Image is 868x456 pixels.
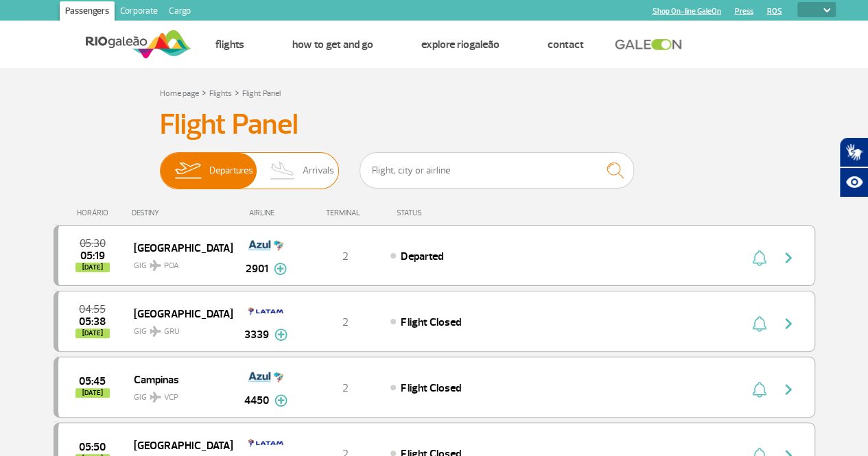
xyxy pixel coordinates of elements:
span: 2025-10-01 05:30:00 [80,239,106,248]
span: [DATE] [75,328,110,338]
a: Explore RIOgaleão [421,38,500,51]
img: sino-painel-voo.svg [752,250,766,266]
button: Abrir tradutor de língua de sinais. [839,137,868,167]
span: Departed [401,250,443,263]
img: seta-direita-painel-voo.svg [780,381,797,398]
img: destiny_airplane.svg [150,326,161,337]
span: GIG [134,252,222,272]
a: Home page [160,88,199,99]
span: 2 [342,381,349,395]
div: TERMINAL [301,208,390,217]
span: GIG [134,384,222,404]
span: [DATE] [75,263,110,272]
div: Plugin de acessibilidade da Hand Talk. [839,137,868,197]
span: VCP [164,392,178,404]
a: Shop On-line GaleOn [652,7,720,16]
a: Flights [215,38,244,51]
img: seta-direita-painel-voo.svg [780,315,797,332]
a: How to get and go [292,38,373,51]
img: seta-direita-painel-voo.svg [780,250,797,266]
span: POA [164,260,179,272]
a: Flight Panel [242,88,281,99]
span: Arrivals [303,153,334,189]
span: 2025-10-01 05:38:00 [79,317,106,326]
div: HORÁRIO [58,208,132,217]
img: slider-embarque [166,153,209,189]
a: Flights [209,88,232,99]
span: Departures [209,153,253,189]
img: mais-info-painel-voo.svg [274,263,287,275]
img: destiny_airplane.svg [150,392,161,403]
span: 2025-10-01 04:55:00 [79,304,106,314]
img: sino-painel-voo.svg [752,315,766,332]
a: Contact [548,38,584,51]
a: > [202,84,207,100]
span: 3339 [244,326,269,343]
div: STATUS [390,208,502,217]
a: Corporate [115,1,163,23]
a: Press [734,7,753,16]
a: Cargo [163,1,196,23]
a: RQS [766,7,782,16]
a: Passengers [60,1,115,23]
span: Flight Closed [401,315,460,329]
button: Abrir recursos assistivos. [839,167,868,197]
img: sino-painel-voo.svg [752,381,766,398]
img: mais-info-painel-voo.svg [274,394,288,407]
span: [GEOGRAPHIC_DATA] [134,304,222,322]
div: DESTINY [132,208,232,217]
span: GIG [134,318,222,338]
span: [DATE] [75,388,110,398]
span: Flight Closed [401,381,460,395]
img: mais-info-painel-voo.svg [274,328,288,341]
img: slider-desembarque [263,153,303,189]
span: 2901 [246,261,268,277]
span: 2025-10-01 05:50:00 [79,442,106,452]
span: 2025-10-01 05:19:48 [80,251,105,261]
a: > [235,84,239,100]
span: [GEOGRAPHIC_DATA] [134,436,222,454]
span: 2 [342,315,349,329]
input: Flight, city or airline [360,152,634,189]
span: 2025-10-01 05:45:00 [79,376,106,386]
div: AIRLINE [232,208,301,217]
img: destiny_airplane.svg [150,260,161,271]
span: [GEOGRAPHIC_DATA] [134,239,222,256]
span: Campinas [134,370,222,388]
span: 4450 [244,392,269,409]
span: GRU [164,326,180,338]
h3: Flight Panel [160,108,709,142]
span: 2 [342,250,349,263]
